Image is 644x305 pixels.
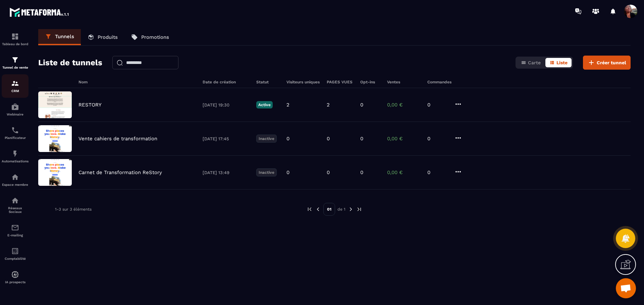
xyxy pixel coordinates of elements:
[2,159,29,163] p: Automatisations
[387,136,421,142] p: 0,00 €
[81,29,124,45] a: Produits
[360,136,363,142] p: 0
[2,192,29,219] a: social-networksocial-networkRéseaux Sociaux
[2,121,29,145] a: schedulerschedulerPlanificateur
[38,29,81,45] a: Tunnels
[327,80,354,84] h6: PAGES VUES
[427,102,447,108] p: 0
[616,278,636,298] a: Ouvrir le chat
[348,206,354,212] img: next
[78,169,162,175] p: Carnet de Transformation ReStory
[528,60,541,65] span: Carte
[327,102,330,108] p: 2
[427,169,447,175] p: 0
[38,125,72,152] img: image
[427,80,451,84] h6: Commandes
[286,102,289,108] p: 2
[11,150,19,158] img: automations
[11,79,19,87] img: formation
[2,98,29,121] a: automationsautomationsWebinaire
[356,206,362,212] img: next
[360,80,380,84] h6: Opt-ins
[556,60,568,65] span: Liste
[55,207,92,212] p: 1-3 sur 3 éléments
[327,136,330,142] p: 0
[327,169,330,175] p: 0
[2,280,29,284] p: IA prospects
[11,32,19,41] img: formation
[11,271,19,279] img: automations
[78,136,157,142] p: Vente cahiers de transformation
[337,207,345,212] p: de 1
[203,80,250,84] h6: Date de création
[78,80,196,84] h6: Nom
[78,102,102,108] p: RESTORY
[9,6,70,18] img: logo
[124,29,176,45] a: Promotions
[286,80,320,84] h6: Visiteurs uniques
[38,91,72,118] img: image
[2,42,29,46] p: Tableau de bord
[2,112,29,116] p: Webinaire
[203,136,250,141] p: [DATE] 17:45
[387,102,421,108] p: 0,00 €
[2,257,29,260] p: Comptabilité
[597,59,626,66] span: Créer tunnel
[2,66,29,69] p: Tunnel de vente
[11,56,19,64] img: formation
[11,173,19,181] img: automations
[11,126,19,134] img: scheduler
[315,206,321,212] img: prev
[256,80,280,84] h6: Statut
[2,233,29,237] p: E-mailing
[38,159,72,186] img: image
[427,136,447,142] p: 0
[38,56,102,69] h2: Liste de tunnels
[256,135,277,143] p: Inactive
[307,206,313,212] img: prev
[517,58,545,67] button: Carte
[583,56,631,70] button: Créer tunnel
[2,219,29,242] a: emailemailE-mailing
[286,169,289,175] p: 0
[2,183,29,186] p: Espace membre
[98,34,118,40] p: Produits
[360,102,363,108] p: 0
[2,89,29,93] p: CRM
[387,169,421,175] p: 0,00 €
[360,169,363,175] p: 0
[256,168,277,176] p: Inactive
[11,197,19,205] img: social-network
[256,101,273,108] p: Active
[323,203,335,216] p: 01
[2,136,29,140] p: Planificateur
[11,103,19,111] img: automations
[2,74,29,98] a: formationformationCRM
[141,34,169,40] p: Promotions
[2,206,29,214] p: Réseaux Sociaux
[2,242,29,265] a: accountantaccountantComptabilité
[11,247,19,255] img: accountant
[11,224,19,232] img: email
[286,136,289,142] p: 0
[2,51,29,74] a: formationformationTunnel de vente
[203,170,250,175] p: [DATE] 13:49
[2,27,29,51] a: formationformationTableau de bord
[203,102,250,107] p: [DATE] 19:30
[2,145,29,168] a: automationsautomationsAutomatisations
[2,168,29,192] a: automationsautomationsEspace membre
[545,58,572,67] button: Liste
[387,80,421,84] h6: Ventes
[55,33,74,40] p: Tunnels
